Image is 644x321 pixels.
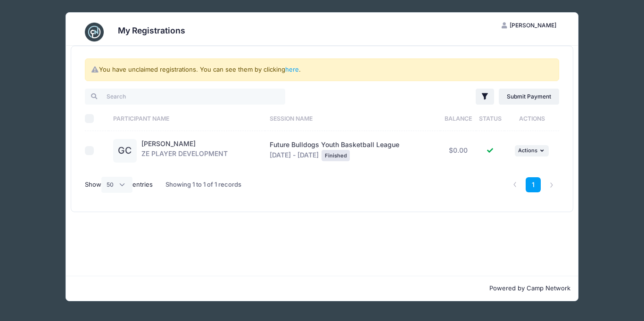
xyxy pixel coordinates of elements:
[285,66,299,73] a: here
[515,145,549,156] button: Actions
[499,89,560,105] a: Submit Payment
[113,147,137,155] a: GC
[141,139,228,163] div: ZE PLAYER DEVELOPMENT
[85,106,108,131] th: Select All
[270,140,436,161] div: [DATE] - [DATE]
[85,89,285,105] input: Search
[85,177,153,193] label: Show entries
[322,150,350,161] div: Finished
[526,177,541,193] a: 1
[440,106,476,131] th: Balance: activate to sort column ascending
[270,140,399,148] span: Future Bulldogs Youth Basketball League
[101,177,132,193] select: Showentries
[74,284,570,293] p: Powered by Camp Network
[265,106,441,131] th: Session Name: activate to sort column ascending
[118,25,185,35] h3: My Registrations
[510,22,556,29] span: [PERSON_NAME]
[504,106,559,131] th: Actions: activate to sort column ascending
[108,106,265,131] th: Participant Name: activate to sort column ascending
[85,23,104,41] img: CampNetwork
[518,147,537,154] span: Actions
[440,131,476,170] td: $0.00
[141,140,196,148] a: [PERSON_NAME]
[85,58,559,81] div: You have unclaimed registrations. You can see them by clicking .
[476,106,505,131] th: Status: activate to sort column ascending
[165,174,241,196] div: Showing 1 to 1 of 1 records
[494,17,564,33] button: [PERSON_NAME]
[113,139,137,163] div: GC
